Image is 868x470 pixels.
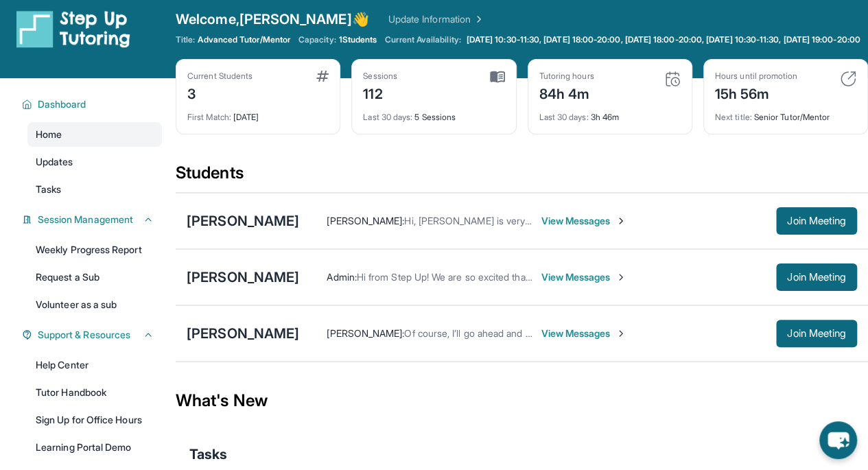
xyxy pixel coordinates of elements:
div: Senior Tutor/Mentor [715,104,856,123]
a: Updates [27,150,162,174]
a: Request a Sub [27,265,162,290]
span: Join Meeting [787,329,846,338]
div: [PERSON_NAME] [187,324,299,343]
div: 3h 46m [539,104,681,123]
img: Chevron Right [471,12,484,26]
span: Welcome, [PERSON_NAME] 👋 [176,10,369,29]
img: logo [16,10,130,48]
span: Capacity: [298,34,336,45]
span: View Messages [541,270,626,284]
button: chat-button [819,421,857,459]
span: 1 Students [339,34,377,45]
div: [PERSON_NAME] [187,211,299,231]
span: Dashboard [38,97,86,111]
div: Current Students [187,71,253,82]
span: Join Meeting [787,273,846,281]
div: What's New [176,371,868,431]
div: 3 [187,82,253,104]
div: 84h 4m [539,82,594,104]
div: Students [176,162,868,192]
a: Learning Portal Demo [27,435,162,460]
div: 5 Sessions [363,104,504,123]
button: Join Meeting [776,207,857,235]
a: [DATE] 10:30-11:30, [DATE] 18:00-20:00, [DATE] 18:00-20:00, [DATE] 10:30-11:30, [DATE] 19:00-20:00 [464,34,863,45]
button: Join Meeting [776,320,857,347]
img: card [840,71,856,87]
span: [PERSON_NAME] : [327,327,404,339]
img: card [490,71,505,83]
div: 112 [363,82,397,104]
span: [DATE] 10:30-11:30, [DATE] 18:00-20:00, [DATE] 18:00-20:00, [DATE] 10:30-11:30, [DATE] 19:00-20:00 [467,34,860,45]
button: Support & Resources [32,328,154,342]
span: Tasks [36,183,61,196]
span: Last 30 days : [363,112,412,122]
span: Current Availability: [385,34,460,45]
div: [DATE] [187,104,329,123]
a: Tasks [27,177,162,202]
a: Update Information [388,12,484,26]
span: Admin : [327,271,356,283]
a: Home [27,122,162,147]
a: Sign Up for Office Hours [27,408,162,432]
span: Home [36,128,62,141]
a: Help Center [27,353,162,377]
span: Session Management [38,213,133,226]
span: Support & Resources [38,328,130,342]
div: Sessions [363,71,397,82]
button: Session Management [32,213,154,226]
img: card [316,71,329,82]
img: Chevron-Right [615,328,626,339]
div: 15h 56m [715,82,797,104]
span: Tasks [189,445,227,464]
span: Advanced Tutor/Mentor [198,34,290,45]
a: Tutor Handbook [27,380,162,405]
button: Join Meeting [776,263,857,291]
span: Updates [36,155,73,169]
img: card [664,71,681,87]
span: View Messages [541,214,626,228]
button: Dashboard [32,97,154,111]
span: Hi, [PERSON_NAME] is very excited for [DATE] session at 6pm. [404,215,677,226]
div: Hours until promotion [715,71,797,82]
a: Volunteer as a sub [27,292,162,317]
img: Chevron-Right [615,272,626,283]
span: Join Meeting [787,217,846,225]
span: [PERSON_NAME] : [327,215,404,226]
div: [PERSON_NAME] [187,268,299,287]
div: Tutoring hours [539,71,594,82]
span: Title: [176,34,195,45]
span: Last 30 days : [539,112,589,122]
span: View Messages [541,327,626,340]
span: First Match : [187,112,231,122]
img: Chevron-Right [615,215,626,226]
span: Next title : [715,112,752,122]
a: Weekly Progress Report [27,237,162,262]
